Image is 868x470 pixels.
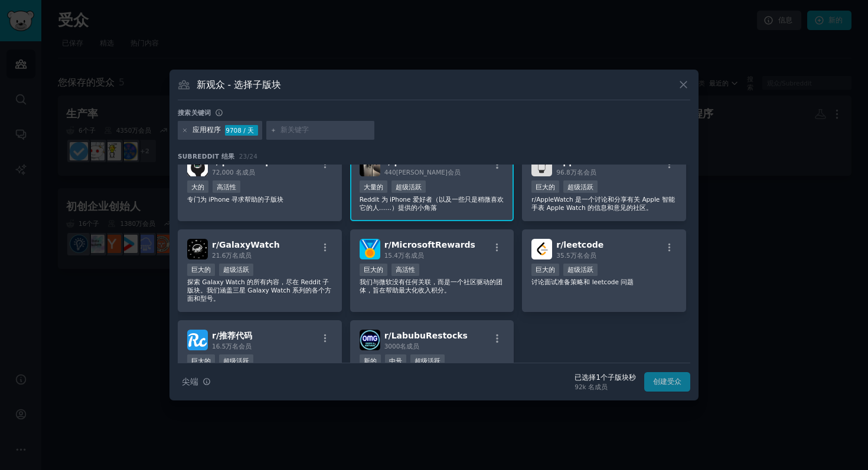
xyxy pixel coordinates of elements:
[563,240,603,249] font: leetcode
[239,343,252,350] font: 会员
[191,183,204,190] font: 大的
[396,266,415,273] font: 高活性
[391,240,475,249] font: MicrosoftRewards
[219,331,252,340] font: 推荐代码
[192,126,221,134] font: 应用程序
[197,79,282,90] font: 新观众 - 选择子版块
[567,183,593,190] font: 超级活跃
[567,266,593,273] font: 超级活跃
[411,252,424,259] font: 成员
[212,343,239,350] font: 16.5万名
[415,357,440,364] font: 超级活跃
[384,240,391,249] font: r/
[583,169,596,176] font: 会员
[389,357,402,364] font: 中号
[187,239,208,259] img: GalaxyWatch
[531,239,552,259] img: leetcode
[178,372,215,392] button: 尖端
[247,153,250,160] font: /
[217,183,236,190] font: 高活性
[280,125,370,136] input: 新关键字
[601,373,629,382] font: 个子版块
[595,383,608,390] font: 成员
[536,183,555,190] font: 巨大的
[187,196,283,203] font: 专门为 iPhone 寻求帮助的子版块
[242,169,255,176] font: 成员
[629,373,636,382] font: 秒
[239,153,247,160] font: 23
[223,266,249,273] font: 超级活跃
[360,239,380,259] img: MicrosoftRewards
[360,156,380,176] img: iPhone
[187,278,331,302] font: 探索 Galaxy Watch 的所有内容，尽在 Reddit 子版块。我们涵盖三星 Galaxy Watch 系列的各个方面和型号。
[187,156,208,176] img: iPhone帮助
[531,156,552,176] img: AppleWatch
[583,252,596,259] font: 会员
[575,373,596,382] font: 已选择
[556,169,583,176] font: 96.8万名
[178,153,235,160] font: Subreddit 结果
[575,383,595,390] font: 92k 名
[212,252,239,259] font: 21.6万名
[384,331,391,340] font: r/
[182,377,198,386] font: 尖端
[556,252,583,259] font: 35.5万名
[384,343,407,350] font: 3000名
[212,331,219,340] font: r/
[596,373,601,382] font: 1
[556,240,563,249] font: r/
[360,278,502,294] font: 我们与微软没有任何关联，而是一个社区驱动的团体，旨在帮助最大化收入积分。
[191,357,211,364] font: 巨大的
[364,357,377,364] font: 新的
[239,252,252,259] font: 成员
[364,266,383,273] font: 巨大的
[360,330,380,350] img: Labubu补货
[536,266,555,273] font: 巨大的
[178,109,211,116] font: 搜索关键词
[531,278,634,285] font: 讨论面试准备策略和 leetcode 问题
[396,183,422,190] font: 超级活跃
[360,196,504,211] font: Reddit 为 iPhone 爱好者（以及一些只是稍微喜欢它的人……）提供的小角落
[212,169,242,176] font: 72,000 名
[226,127,254,134] font: 9708 / 天
[223,357,249,364] font: 超级活跃
[364,183,383,190] font: 大量的
[531,196,674,211] font: r/AppleWatch 是一个讨论和分享有关 Apple 智能手表 Apple Watch 的信息和意见的社区。
[384,169,448,176] font: 440[PERSON_NAME]
[406,343,419,350] font: 成员
[191,266,211,273] font: 巨大的
[219,240,280,249] font: GalaxyWatch
[249,153,257,160] font: 24
[448,169,461,176] font: 会员
[384,252,411,259] font: 15.4万名
[391,331,468,340] font: LabubuRestocks
[187,330,208,350] img: 推荐代码
[212,240,219,249] font: r/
